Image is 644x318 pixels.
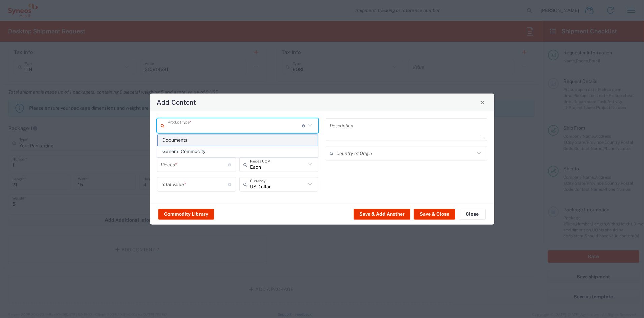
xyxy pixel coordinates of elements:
h4: Add Content [157,97,196,107]
button: Close [478,98,487,107]
span: General Commodity [158,146,318,157]
button: Save & Close [414,209,455,219]
button: Close [459,209,486,219]
button: Commodity Library [158,209,214,219]
span: Documents [158,135,318,146]
button: Save & Add Another [354,209,410,219]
